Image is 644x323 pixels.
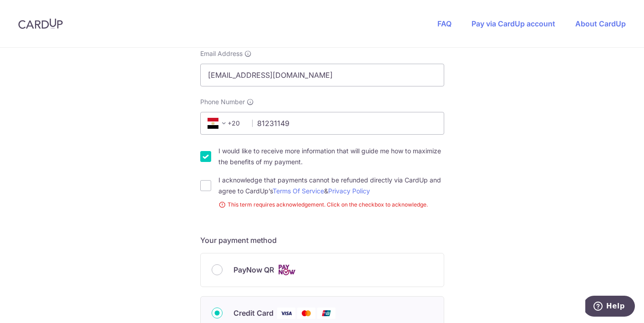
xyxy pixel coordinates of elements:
span: Email Address [200,49,243,58]
img: Union Pay [317,308,335,319]
label: I acknowledge that payments cannot be refunded directly via CardUp and agree to CardUp’s & [218,175,444,197]
a: Pay via CardUp account [472,19,555,28]
span: Credit Card [233,308,274,318]
a: About CardUp [575,19,626,28]
img: CardUp [18,18,63,29]
a: Privacy Policy [328,187,370,195]
a: Terms Of Service [273,187,324,195]
img: Visa [277,308,295,319]
img: Mastercard [297,308,315,319]
a: FAQ [437,19,451,28]
h5: Your payment method [200,235,444,246]
small: This term requires acknowledgement. Click on the checkbox to acknowledge. [218,200,444,209]
div: Credit Card Visa Mastercard Union Pay [212,308,433,319]
span: +20 [205,118,246,129]
input: Email address [200,64,444,86]
img: Cards logo [278,264,296,276]
iframe: Opens a widget where you can find more information [585,296,635,318]
span: Phone Number [200,97,245,106]
span: +20 [208,118,229,129]
label: I would like to receive more information that will guide me how to maximize the benefits of my pa... [218,146,444,167]
div: PayNow QR Cards logo [212,264,433,276]
span: PayNow QR [233,264,274,275]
